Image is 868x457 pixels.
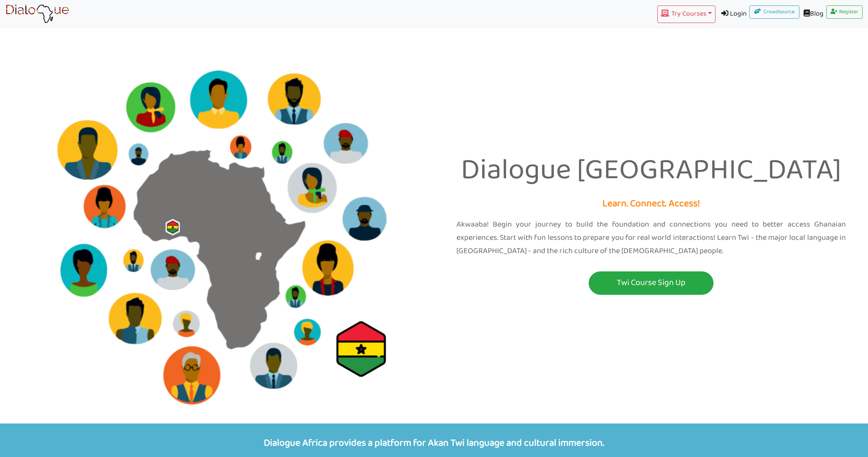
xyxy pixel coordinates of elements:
p: Akwaaba! Begin your journey to build the foundation and connections you need to better access Gha... [456,218,846,258]
button: Try Courses [657,5,715,23]
a: Blog [799,5,826,23]
a: Login [715,5,750,23]
a: Crowdsource [749,5,799,19]
button: Twi Course Sign Up [589,271,714,295]
p: Learn. Connect. Access! [440,196,863,213]
p: Dialogue [GEOGRAPHIC_DATA] [440,146,863,196]
img: learn African language platform app [5,4,69,24]
a: Register [826,5,863,19]
p: Twi Course Sign Up [591,276,712,290]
